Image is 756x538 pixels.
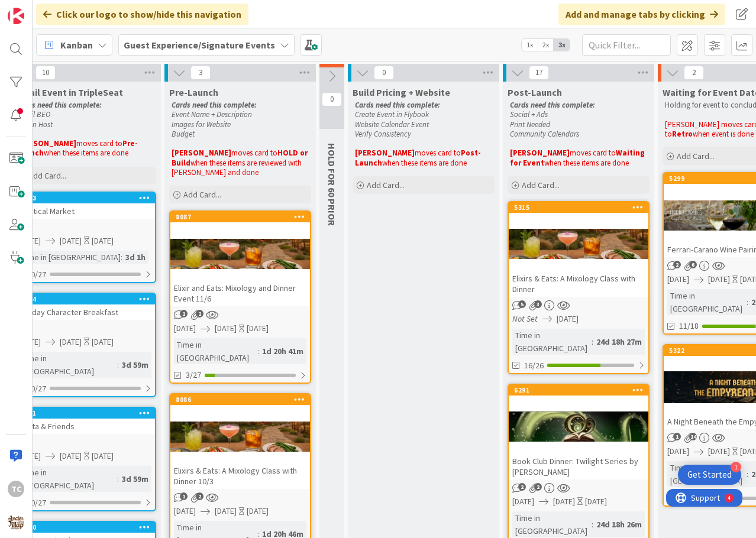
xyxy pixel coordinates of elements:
[538,39,554,51] span: 2x
[512,495,534,508] span: [DATE]
[21,523,155,531] div: 6300
[15,193,155,203] div: 6293
[92,235,114,247] div: [DATE]
[174,338,257,364] div: Time in [GEOGRAPHIC_DATA]
[522,180,560,190] span: Add Card...
[510,119,550,129] em: Print Needed
[17,138,76,148] strong: [PERSON_NAME]
[15,408,155,434] div: 5331Santa & Friends
[367,180,405,190] span: Add Card...
[196,310,203,317] span: 2
[172,148,309,167] strong: HOLD or Build
[92,450,114,462] div: [DATE]
[684,66,704,80] span: 2
[592,518,593,531] span: :
[534,483,542,491] span: 2
[679,320,699,332] span: 11/18
[592,335,593,348] span: :
[667,273,689,286] span: [DATE]
[514,386,648,394] div: 6291
[257,345,259,358] span: :
[180,492,188,500] span: 1
[21,194,155,202] div: 6293
[355,119,429,129] em: Website Calendar Event
[708,445,730,458] span: [DATE]
[518,483,526,491] span: 2
[677,151,715,161] span: Add Card...
[553,495,575,508] span: [DATE]
[170,212,310,222] div: 8087
[176,396,310,404] div: 8086
[15,294,155,304] div: 5324
[169,86,218,98] span: Pre-Launch
[509,385,648,396] div: 6291
[183,189,221,200] span: Add Card...
[19,352,117,378] div: Time in [GEOGRAPHIC_DATA]
[25,2,54,16] span: Support
[21,409,155,417] div: 5331
[509,385,648,479] div: 6291Book Club Dinner: Twilight Series by [PERSON_NAME]
[172,148,231,158] strong: [PERSON_NAME]
[544,158,629,168] span: when these items are done
[31,497,46,509] span: 0/27
[570,148,616,158] span: moves card to
[170,394,310,489] div: 8086Elixirs & Eats: A Mixology Class with Dinner 10/3
[510,148,647,167] strong: Waiting for Event
[170,394,310,405] div: 8086
[215,505,237,517] span: [DATE]
[508,201,650,374] a: 5315Elixirs & Eats: A Mixology Class with DinnerNot Set[DATE]Time in [GEOGRAPHIC_DATA]:24d 18h 27...
[747,468,748,481] span: :
[117,472,119,485] span: :
[14,293,156,397] a: 5324Holiday Character Breakfast[DATE][DATE][DATE]Time in [GEOGRAPHIC_DATA]:3d 59m0/27
[667,289,747,315] div: Time in [GEOGRAPHIC_DATA]
[8,8,24,24] img: Visit kanbanzone.com
[14,86,123,98] span: Detail Event in TripleSeat
[31,268,46,281] span: 0/27
[231,148,277,158] span: moves card to
[512,511,592,537] div: Time in [GEOGRAPHIC_DATA]
[122,251,148,264] div: 3d 1h
[15,193,155,219] div: 6293Mystical Market
[15,408,155,419] div: 5331
[14,192,156,283] a: 6293Mystical Market[DATE][DATE][DATE]Time in [GEOGRAPHIC_DATA]:3d 1h0/27
[689,261,697,268] span: 6
[172,129,195,139] em: Budget
[593,335,645,348] div: 24d 18h 27m
[15,304,155,320] div: Holiday Character Breakfast
[374,66,394,80] span: 0
[415,148,461,158] span: moves card to
[60,38,93,52] span: Kanban
[119,472,151,485] div: 3d 59m
[522,39,538,51] span: 1x
[512,329,592,355] div: Time in [GEOGRAPHIC_DATA]
[557,313,579,325] span: [DATE]
[509,453,648,479] div: Book Club Dinner: Twilight Series by [PERSON_NAME]
[514,203,648,212] div: 5315
[524,359,544,372] span: 16/26
[508,86,562,98] span: Post-Launch
[510,109,548,119] em: Social + Ads
[355,129,411,139] em: Verify Consistency
[172,100,257,110] em: Cards need this complete:
[667,461,747,487] div: Time in [GEOGRAPHIC_DATA]
[62,5,64,14] div: 4
[510,148,570,158] strong: [PERSON_NAME]
[509,202,648,213] div: 5315
[355,148,481,167] strong: Post-Launch
[355,100,440,110] em: Cards need this complete:
[215,322,237,335] span: [DATE]
[124,39,275,51] b: Guest Experience/Signature Events
[174,322,196,335] span: [DATE]
[355,109,429,119] em: Create Event in Flybook
[353,86,450,98] span: Build Pricing + Website
[60,450,82,462] span: [DATE]
[534,300,542,308] span: 3
[731,462,741,472] div: 1
[172,119,231,129] em: Images for Website
[678,465,741,485] div: Open Get Started checklist, remaining modules: 1
[15,419,155,434] div: Santa & Friends
[15,294,155,320] div: 5324Holiday Character Breakfast
[180,310,188,317] span: 1
[172,109,252,119] em: Event Name + Description
[44,148,128,158] span: when these items are done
